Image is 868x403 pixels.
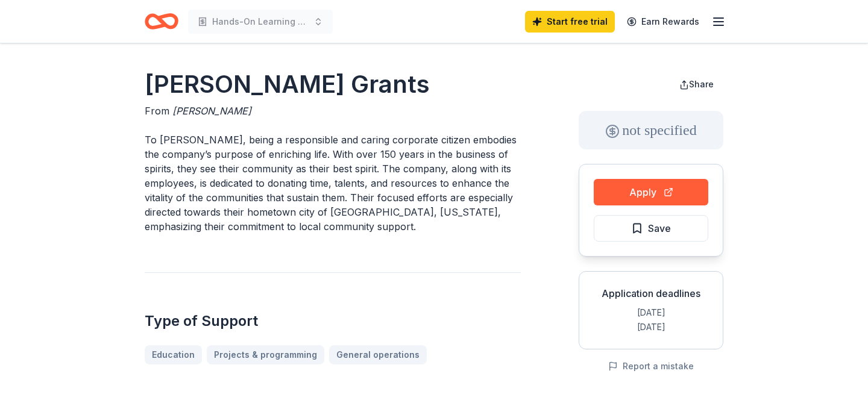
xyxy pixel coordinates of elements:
[145,345,202,364] a: Education
[594,179,708,205] button: Apply
[689,79,714,89] span: Share
[212,14,309,29] span: Hands-On Learning Opportunities At A Sustainable Food Garden
[145,67,521,101] h1: [PERSON_NAME] Grants
[589,320,713,334] div: [DATE]
[145,7,178,36] a: Home
[648,220,671,236] span: Save
[608,359,694,373] button: Report a mistake
[579,111,723,149] div: not specified
[207,345,324,364] a: Projects & programming
[594,215,708,242] button: Save
[589,286,713,301] div: Application deadlines
[145,133,521,234] p: To [PERSON_NAME], being a responsible and caring corporate citizen embodies the company’s purpose...
[188,10,333,34] button: Hands-On Learning Opportunities At A Sustainable Food Garden
[589,305,713,320] div: [DATE]
[145,311,521,331] h2: Type of Support
[329,345,427,364] a: General operations
[670,72,723,96] button: Share
[620,11,706,33] a: Earn Rewards
[145,104,521,118] div: From
[525,11,615,33] a: Start free trial
[172,105,251,117] span: [PERSON_NAME]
